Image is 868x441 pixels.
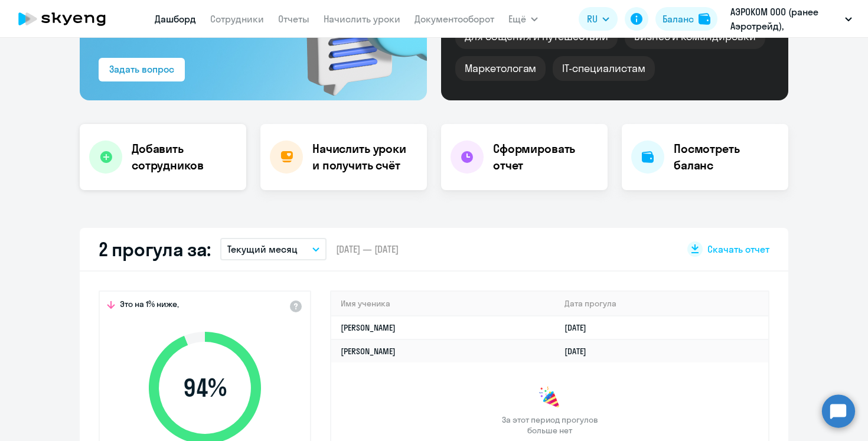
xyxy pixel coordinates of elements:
[663,12,694,26] div: Баланс
[278,13,309,25] a: Отчеты
[220,238,327,260] button: Текущий месяц
[336,243,399,256] span: [DATE] — [DATE]
[707,243,769,256] span: Скачать отчет
[493,141,598,174] h4: Сформировать отчет
[99,58,185,81] button: Задать вопрос
[508,7,538,31] button: Ещё
[725,5,858,33] button: АЭРОКОМ ООО (ранее Аэротрейд), [GEOGRAPHIC_DATA], ООО
[227,242,298,256] p: Текущий месяц
[564,346,596,357] a: [DATE]
[331,292,555,316] th: Имя ученика
[564,322,596,333] a: [DATE]
[508,12,526,26] span: Ещё
[137,374,273,402] span: 94 %
[500,414,599,436] span: За этот период прогулов больше нет
[210,13,264,25] a: Сотрудники
[455,56,546,81] div: Маркетологам
[324,13,400,25] a: Начислить уроки
[132,141,237,174] h4: Добавить сотрудников
[312,141,415,174] h4: Начислить уроки и получить счёт
[109,62,174,76] div: Задать вопрос
[655,7,717,31] button: Балансbalance
[553,56,654,81] div: IT-специалистам
[120,299,179,313] span: Это на 1% ниже,
[555,292,768,316] th: Дата прогула
[579,7,618,31] button: RU
[699,13,710,25] img: balance
[155,13,196,25] a: Дашборд
[587,12,598,26] span: RU
[341,322,396,333] a: [PERSON_NAME]
[730,5,840,33] p: АЭРОКОМ ООО (ранее Аэротрейд), [GEOGRAPHIC_DATA], ООО
[341,346,396,357] a: [PERSON_NAME]
[99,237,211,261] h2: 2 прогула за:
[415,13,494,25] a: Документооборот
[674,141,779,174] h4: Посмотреть баланс
[538,386,562,410] img: congrats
